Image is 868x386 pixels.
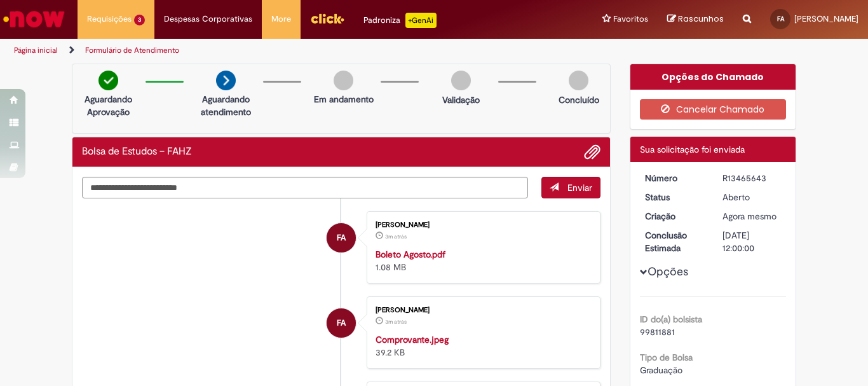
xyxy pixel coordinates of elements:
[78,93,139,118] p: Aguardando Aprovação
[385,318,407,326] span: 3m atrás
[442,93,480,106] p: Validação
[640,352,693,363] b: Tipo de Bolsa
[567,182,592,193] span: Enviar
[722,210,776,222] span: Agora mesmo
[87,13,132,25] span: Requisições
[376,221,587,229] div: [PERSON_NAME]
[195,93,257,118] p: Aguardando atendimento
[363,13,437,28] div: Padroniza
[10,39,569,62] ul: Trilhas de página
[640,99,787,120] button: Cancelar Chamado
[630,64,796,90] div: Opções do Chamado
[451,71,471,90] img: img-circle-grey.png
[314,93,374,106] p: Em andamento
[376,307,587,314] div: [PERSON_NAME]
[640,326,675,338] span: 99811881
[376,248,587,273] div: 1.08 MB
[777,15,784,23] span: FA
[134,15,145,25] span: 3
[405,13,437,28] p: +GenAi
[334,71,353,90] img: img-circle-grey.png
[559,93,599,106] p: Concluído
[722,229,782,254] div: [DATE] 12:00:00
[569,71,588,90] img: img-circle-grey.png
[337,308,346,338] span: FA
[635,229,714,254] dt: Conclusão Estimada
[722,172,782,184] div: R13465643
[385,318,407,326] time: 31/08/2025 13:15:33
[613,13,648,25] span: Favoritos
[640,314,702,325] b: ID do(a) bolsista
[678,13,724,25] span: Rascunhos
[337,223,346,253] span: FA
[794,13,858,24] span: [PERSON_NAME]
[640,144,745,155] span: Sua solicitação foi enviada
[327,308,356,338] div: Filipe Donizete Alves
[584,144,600,160] button: Adicionar anexos
[327,223,356,252] div: Filipe Donizete Alves
[271,13,291,25] span: More
[635,191,714,203] dt: Status
[376,333,587,359] div: 39.2 KB
[376,334,449,345] a: Comprovante.jpeg
[164,13,252,25] span: Despesas Corporativas
[635,172,714,184] dt: Número
[541,177,600,198] button: Enviar
[385,233,407,240] span: 3m atrás
[722,210,776,222] time: 31/08/2025 13:18:29
[85,45,179,55] a: Formulário de Atendimento
[14,45,58,55] a: Página inicial
[722,210,782,223] div: 31/08/2025 13:18:29
[98,71,118,90] img: check-circle-green.png
[216,71,236,90] img: arrow-next.png
[1,6,67,32] img: ServiceNow
[722,191,782,203] div: Aberto
[635,210,714,223] dt: Criação
[310,9,344,28] img: click_logo_yellow_360x200.png
[385,233,407,240] time: 31/08/2025 13:15:33
[82,146,192,158] h2: Bolsa de Estudos – FAHZ Histórico de tíquete
[667,13,724,25] a: Rascunhos
[640,364,682,376] span: Graduação
[82,177,528,198] textarea: Digite sua mensagem aqui...
[376,249,445,260] a: Boleto Agosto.pdf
